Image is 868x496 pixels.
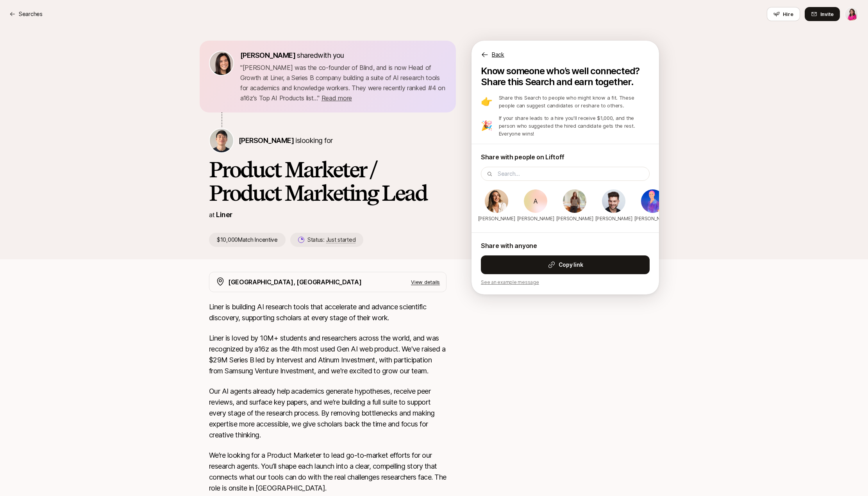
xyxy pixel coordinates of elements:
[481,97,493,106] p: 👉
[517,215,554,222] p: [PERSON_NAME]
[210,52,233,75] img: 71d7b91d_d7cb_43b4_a7ea_a9b2f2cc6e03.jpg
[498,169,645,178] input: Search...
[240,62,447,103] p: " [PERSON_NAME] was the co-founder of Blind, and is now Head of Growth at Liner, a Series B compa...
[228,277,361,287] p: [GEOGRAPHIC_DATA], [GEOGRAPHIC_DATA]
[499,114,650,137] p: If your share leads to a hire you'll receive $1,000, and the person who suggested the hired candi...
[239,136,294,145] span: [PERSON_NAME]
[485,189,508,213] img: Renée Bridwell
[602,189,625,213] img: Andy Cullen
[411,278,440,286] p: View details
[595,215,632,222] p: [PERSON_NAME]
[820,10,834,18] span: Invite
[481,152,650,162] p: Share with people on Liftoff
[563,189,586,213] img: Alyse Borkan
[634,215,672,222] p: [PERSON_NAME]
[534,196,538,206] p: A
[499,94,650,109] p: Share this Search to people who might know a fit. These people can suggest candidates or reshare ...
[556,215,593,222] p: [PERSON_NAME]
[481,255,650,274] button: Copy link
[239,135,332,146] p: is looking for
[209,302,447,323] p: Liner is building AI research tools that accelerate and advance scientific discovery, supporting ...
[321,94,352,102] span: Read more
[209,158,447,205] h1: Product Marketer / Product Marketing Lead
[481,121,493,130] p: 🎉
[767,7,800,21] button: Hire
[209,333,447,376] p: Liner is loved by 10M+ students and researchers across the world, and was recognized by a16z as t...
[520,189,551,225] div: Alison Moore
[240,50,347,61] p: shared
[240,51,295,59] span: [PERSON_NAME]
[318,51,344,59] span: with you
[209,386,447,441] p: Our AI agents already help academics generate hypotheses, receive peer reviews, and surface key p...
[783,10,793,18] span: Hire
[845,7,859,21] button: Emma Frane
[805,7,840,21] button: Invite
[209,210,214,220] p: at
[209,450,447,494] p: We’re looking for a Product Marketer to lead go-to-market efforts for our research agents. You’ll...
[641,189,664,213] img: Bailey Richardson
[492,50,504,59] p: Back
[307,235,355,244] p: Status:
[598,189,629,225] div: Andy Cullen
[19,9,43,19] p: Searches
[637,189,668,225] div: Bailey Richardson
[326,236,356,243] span: Just started
[478,215,515,222] p: [PERSON_NAME]
[210,129,233,152] img: Kyum Kim
[559,189,590,225] div: Alyse Borkan
[481,66,650,87] p: Know someone who’s well connected? Share this Search and earn together.
[209,233,286,247] p: $10,000 Match Incentive
[481,241,650,251] p: Share with anyone
[845,7,858,21] img: Emma Frane
[216,211,232,219] a: Liner
[559,260,583,269] strong: Copy link
[481,189,512,225] div: Renée Bridwell
[481,279,650,286] p: See an example message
